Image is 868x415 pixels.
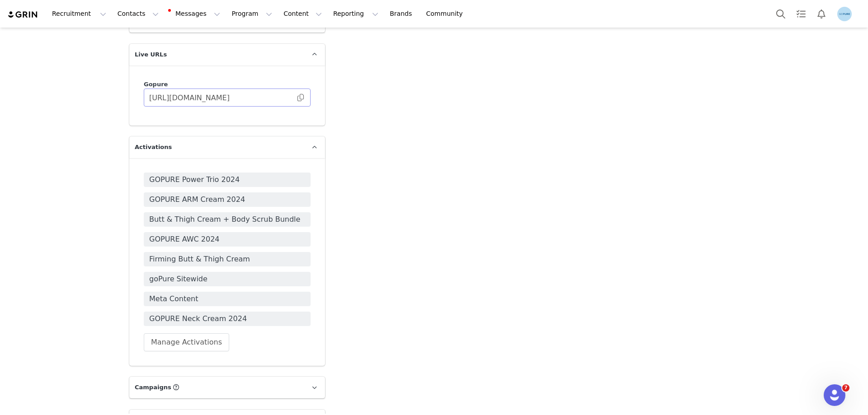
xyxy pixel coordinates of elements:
button: Content [278,4,327,24]
a: Community [421,4,472,24]
button: Reporting [328,4,384,24]
span: Activations [135,143,172,152]
span: GOPURE AWC 2024 [149,234,305,245]
img: 6480d7a5-50c8-4045-ac5d-22a5aead743a.png [837,7,852,21]
button: Notifications [811,4,831,24]
span: GOPURE Neck Cream 2024 [149,313,305,324]
span: Live URLs [135,50,167,59]
span: Firming Butt & Thigh Cream [149,254,305,265]
a: Tasks [791,4,811,24]
button: Search [771,4,791,24]
iframe: Intercom live chat [824,384,845,406]
button: Program [226,4,278,24]
img: grin logo [7,10,39,19]
span: Gopure [144,81,168,88]
button: Contacts [112,4,164,24]
span: Meta Content [149,294,305,304]
button: Messages [165,4,226,24]
button: Recruitment [47,4,112,24]
button: Profile [832,7,861,21]
body: Rich Text Area. Press ALT-0 for help. [7,7,371,17]
span: GOPURE ARM Cream 2024 [149,194,305,205]
a: Brands [384,4,420,24]
span: goPure Sitewide [149,274,305,284]
span: Campaigns [135,383,171,392]
span: 7 [842,384,849,392]
span: Butt & Thigh Cream + Body Scrub Bundle [149,214,305,225]
button: Manage Activations [144,333,229,351]
span: GOPURE Power Trio 2024 [149,174,305,185]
